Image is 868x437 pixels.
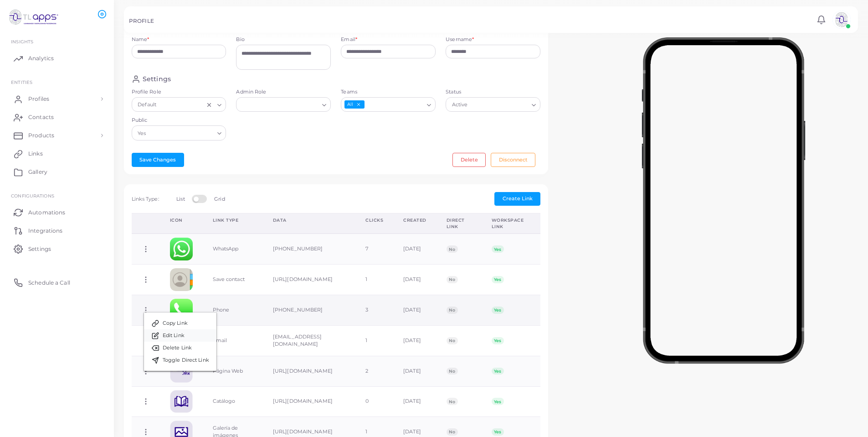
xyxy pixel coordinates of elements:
[206,101,212,108] button: Clear Selected
[137,129,148,138] span: Yes
[355,386,393,417] td: 0
[236,97,331,112] div: Search for option
[203,356,263,386] td: Página Web
[7,239,107,258] a: Settings
[132,213,160,234] th: Action
[492,217,531,229] div: Workspace Link
[28,150,43,158] span: Links
[203,295,263,326] td: Phone
[446,97,540,112] div: Search for option
[393,234,437,264] td: [DATE]
[214,196,225,203] label: Grid
[132,196,159,202] span: Links Type:
[137,100,158,110] span: Default
[447,368,458,375] span: No
[148,128,214,138] input: Search for option
[213,217,253,224] div: Link Type
[7,221,107,239] a: Integrations
[341,97,436,112] div: Search for option
[355,234,393,264] td: 7
[832,10,851,29] img: avatar
[132,117,226,124] label: Public
[355,356,393,386] td: 2
[7,203,107,221] a: Automations
[143,75,171,83] h4: Settings
[447,398,458,405] span: No
[491,153,535,166] button: Disconnect
[8,9,59,26] img: logo
[446,88,540,96] label: Status
[447,217,472,229] div: Direct Link
[11,193,54,198] span: Configurations
[447,428,458,436] span: No
[28,279,70,287] span: Schedule a Call
[344,100,364,109] span: All
[7,126,107,145] a: Products
[132,36,149,43] label: Name
[170,238,193,260] img: whatsapp.png
[365,100,424,110] input: Search for option
[492,428,504,436] span: Yes
[355,101,362,108] button: Deselect All
[273,217,345,224] div: Data
[163,332,185,339] span: Edit Link
[355,265,393,295] td: 1
[170,268,193,291] img: contactcard.png
[365,217,383,224] div: Clicks
[446,36,474,43] label: Username
[7,145,107,163] a: Links
[494,192,540,206] button: Create Link
[28,208,65,217] span: Automations
[470,100,528,110] input: Search for option
[170,217,193,224] div: Icon
[7,273,107,291] a: Schedule a Call
[393,295,437,326] td: [DATE]
[203,265,263,295] td: Save contact
[492,337,504,344] span: Yes
[263,295,355,326] td: [PHONE_NUMBER]
[447,276,458,283] span: No
[263,265,355,295] td: [URL][DOMAIN_NAME]
[830,10,853,29] a: avatar
[355,325,393,356] td: 1
[7,108,107,126] a: Contacts
[240,100,318,110] input: Search for option
[28,245,51,253] span: Settings
[163,357,209,364] span: Toggle Direct Link
[11,79,32,85] span: ENTITIES
[28,54,54,62] span: Analytics
[492,398,504,405] span: Yes
[28,168,47,176] span: Gallery
[263,386,355,417] td: [URL][DOMAIN_NAME]
[263,325,355,356] td: [EMAIL_ADDRESS][DOMAIN_NAME]
[163,320,188,327] span: Copy Link
[132,153,184,166] button: Save Changes
[170,299,193,322] img: phone.png
[7,163,107,181] a: Gallery
[403,217,426,224] div: Created
[393,386,437,417] td: [DATE]
[355,295,393,326] td: 3
[447,307,458,314] span: No
[447,245,458,253] span: No
[176,196,185,203] label: List
[236,36,331,43] label: Bio
[341,36,357,43] label: Email
[492,245,504,253] span: Yes
[28,227,62,235] span: Integrations
[11,39,33,44] span: INSIGHTS
[28,131,54,140] span: Products
[7,90,107,108] a: Profiles
[452,153,486,166] button: Delete
[393,325,437,356] td: [DATE]
[7,49,107,68] a: Analytics
[203,325,263,356] td: Email
[132,97,226,112] div: Search for option
[263,356,355,386] td: [URL][DOMAIN_NAME]
[132,88,226,96] label: Profile Role
[159,100,204,110] input: Search for option
[341,88,436,96] label: Teams
[132,125,226,140] div: Search for option
[451,100,469,110] span: Active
